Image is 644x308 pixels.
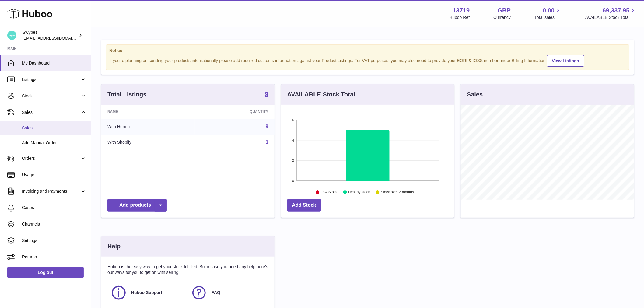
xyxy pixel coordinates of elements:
span: Invoicing and Payments [22,188,80,194]
a: 9 [266,124,268,129]
span: Sales [22,125,86,131]
text: 6 [292,118,294,122]
text: 4 [292,138,294,142]
a: 69,337.95 AVAILABLE Stock Total [585,6,637,20]
span: FAQ [212,290,220,296]
h3: Help [107,242,121,250]
span: [EMAIL_ADDRESS][DOMAIN_NAME] [23,36,89,40]
span: Total sales [534,15,562,20]
text: 2 [292,159,294,163]
a: 9 [265,91,268,98]
span: Add Manual Order [22,140,86,146]
img: internalAdmin-13719@internal.huboo.com [7,31,16,40]
span: Sales [22,110,80,115]
span: My Dashboard [22,60,86,66]
span: 69,337.95 [603,6,630,15]
strong: 13719 [453,6,470,15]
strong: GBP [498,6,511,15]
span: Huboo Support [131,290,162,296]
span: Listings [22,77,80,82]
a: 3 [266,140,268,145]
a: Add Stock [287,199,321,212]
div: If you're planning on sending your products internationally please add required customs informati... [109,54,626,67]
th: Name [101,105,195,119]
div: Swypes [23,30,77,41]
h3: AVAILABLE Stock Total [287,90,355,99]
th: Quantity [195,105,275,119]
td: With Shopify [101,135,195,150]
a: View Listings [547,55,584,67]
span: Usage [22,172,86,178]
span: Channels [22,221,86,227]
text: Low Stock [321,190,338,194]
a: FAQ [191,285,265,301]
span: Cases [22,205,86,211]
span: AVAILABLE Stock Total [585,15,637,20]
div: Currency [494,15,511,20]
td: With Huboo [101,119,195,135]
a: Add products [107,199,167,212]
strong: 9 [265,91,268,97]
strong: Notice [109,48,626,54]
span: Stock [22,93,80,99]
a: Log out [7,267,84,278]
a: Huboo Support [110,285,185,301]
text: Healthy stock [348,190,370,194]
span: Settings [22,238,86,243]
p: Huboo is the easy way to get your stock fulfilled. But incase you need any help here's our ways f... [107,264,268,275]
span: 0.00 [543,6,555,15]
div: Huboo Ref [450,15,470,20]
text: 0 [292,179,294,183]
span: Orders [22,156,80,161]
a: 0.00 Total sales [534,6,562,20]
h3: Sales [467,90,483,99]
span: Returns [22,254,86,260]
text: Stock over 2 months [381,190,414,194]
h3: Total Listings [107,90,147,99]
